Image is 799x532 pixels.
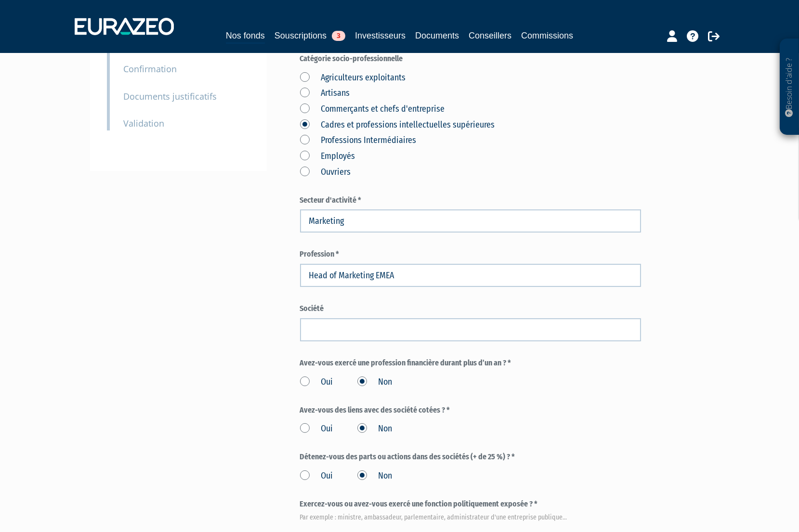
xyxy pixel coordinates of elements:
small: Confirmation [124,63,177,75]
small: Documents justificatifs [124,91,217,102]
label: Secteur d'activité * [300,195,641,206]
a: Investisseurs [355,29,406,42]
label: Cadres et professions intellectuelles supérieures [300,119,495,131]
a: Souscriptions3 [275,29,345,42]
label: Employés [300,150,355,163]
small: Validation [124,117,165,129]
span: 3 [332,31,345,41]
a: Conseillers [469,29,511,42]
label: Avez-vous exercé une profession financière durant plus d’un an ? * [300,358,641,369]
label: Professions Intermédiaires [300,134,417,147]
label: Artisans [300,87,350,100]
label: Exercez-vous ou avez-vous exercé une fonction politiquement exposée ? * [300,499,641,519]
label: Société [300,303,641,314]
label: Non [357,470,393,482]
label: Ouvriers [300,166,351,179]
label: Commerçants et chefs d'entreprise [300,103,445,116]
label: Catégorie socio-professionnelle [300,53,641,65]
label: Oui [300,376,333,389]
a: Commissions [521,29,573,42]
label: Oui [300,470,333,482]
label: Avez-vous des liens avec des société cotées ? * [300,405,641,416]
img: 1732889491-logotype_eurazeo_blanc_rvb.png [75,18,174,35]
label: Agriculteurs exploitants [300,72,406,84]
a: Documents [415,29,459,42]
label: Non [357,423,393,435]
em: Par exemple : ministre, ambassadeur, parlementaire, administrateur d'une entreprise publique... [300,513,641,522]
label: Détenez-vous des parts ou actions dans des sociétés (+ de 25 %) ? * [300,452,641,463]
label: Non [357,376,393,389]
p: Besoin d'aide ? [784,44,795,130]
label: Oui [300,423,333,435]
label: Profession * [300,249,641,260]
a: Nos fonds [226,29,265,44]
